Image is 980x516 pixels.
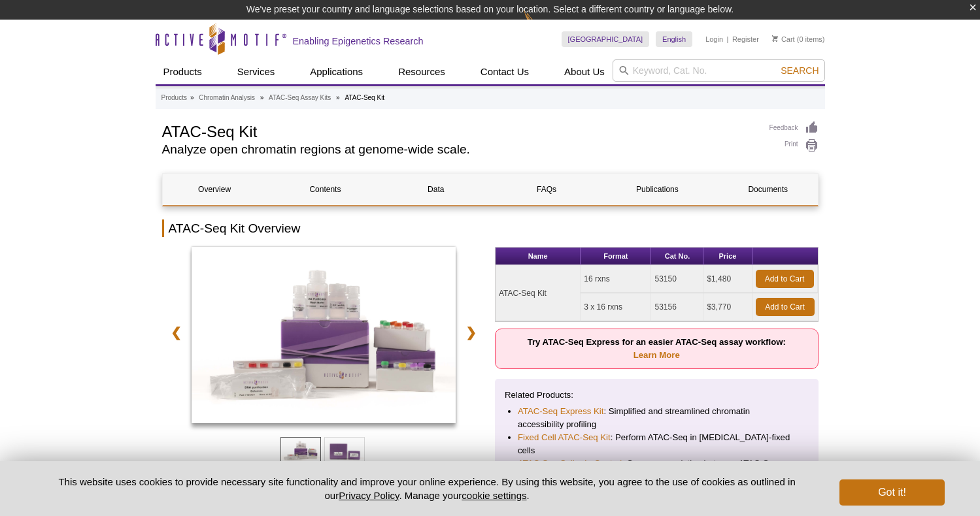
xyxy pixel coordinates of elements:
h2: Enabling Epigenetics Research [293,35,424,47]
a: ATAC-Seq Spike-In Control [518,457,622,470]
li: : Simplified and streamlined chromatin accessibility profiling [518,405,796,431]
a: Documents [716,174,820,205]
li: » [336,94,340,101]
h1: ATAC-Seq Kit [162,121,756,140]
a: About Us [556,59,613,84]
a: English [656,31,692,47]
button: Search [777,65,822,76]
a: FAQs [494,174,598,205]
a: Contents [273,174,377,205]
a: Contact Us [473,59,537,84]
td: 16 rxns [581,265,651,293]
th: Name [496,248,581,265]
th: Price [703,248,752,265]
a: ATAC-Seq Kit [192,247,456,427]
a: ATAC-Seq Assay Kits [269,92,331,104]
a: Fixed Cell ATAC-Seq Kit [518,431,611,444]
a: Feedback [769,121,819,135]
td: 3 x 16 rxns [581,293,651,321]
a: ❮ [162,317,190,347]
li: : Perform ATAC-Seq in [MEDICAL_DATA]-fixed cells [518,431,796,457]
span: Search [781,65,819,76]
a: Print [769,138,819,153]
h2: ATAC-Seq Kit Overview [162,219,819,237]
li: » [190,94,194,101]
img: ATAC-Seq Kit [192,247,456,423]
p: This website uses cookies to provide necessary site functionality and improve your online experie... [36,475,819,502]
li: (0 items) [772,31,825,47]
a: Privacy Policy [339,490,399,501]
a: Publications [605,174,709,205]
strong: Try ATAC-Seq Express for an easier ATAC-Seq assay workflow: [528,337,786,360]
a: Login [705,35,723,44]
a: Resources [390,59,453,84]
a: Register [732,35,759,44]
h2: Analyze open chromatin regions at genome-wide scale. [162,144,756,155]
li: : Overcome variation between ATAC-Seq datasets [518,457,796,483]
td: 53156 [651,293,703,321]
a: Services [229,59,283,84]
p: Related Products: [505,389,809,402]
button: Got it! [839,479,944,506]
a: Products [161,92,187,104]
li: ATAC-Seq Kit [345,94,384,101]
a: Overview [163,174,267,205]
input: Keyword, Cat. No. [613,59,825,82]
a: Learn More [634,350,680,360]
a: ❯ [457,317,485,347]
a: Add to Cart [756,270,814,288]
li: » [260,94,264,101]
a: Applications [302,59,371,84]
th: Cat No. [651,248,703,265]
a: Chromatin Analysis [199,92,255,104]
th: Format [581,248,651,265]
td: 53150 [651,265,703,293]
a: Add to Cart [756,298,815,316]
a: Cart [772,35,795,44]
button: cookie settings [462,490,526,501]
td: $1,480 [703,265,752,293]
img: Your Cart [772,35,778,42]
li: | [727,31,729,47]
img: Change Here [524,10,558,40]
td: ATAC-Seq Kit [496,265,581,321]
a: [GEOGRAPHIC_DATA] [562,31,650,47]
a: ATAC-Seq Express Kit [518,405,603,418]
a: Data [384,174,488,205]
td: $3,770 [703,293,752,321]
a: Products [156,59,210,84]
